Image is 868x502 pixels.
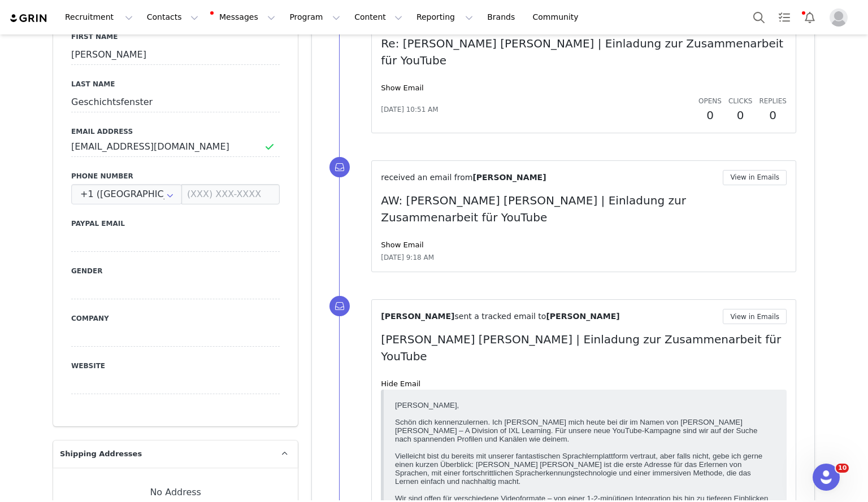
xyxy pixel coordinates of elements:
a: Brands [480,5,525,30]
span: [PERSON_NAME] [381,312,454,321]
a: [URL][DOMAIN_NAME] [113,313,209,322]
button: View in Emails [723,309,787,324]
span: Viele Grüße [5,182,45,191]
a: Community [526,5,591,30]
span: Wir sind offen für verschiedene Videoformate – von einer 1-2-minütigen Integration bis hin zu tie... [5,98,378,123]
input: (XXX) XXX-XXXX [181,184,280,204]
button: Program [283,5,347,30]
span: [PERSON_NAME] [472,173,546,182]
img: AIorK4w85ejNjrZLetPNp1Pdpn1c7veFtOHtNehOUdTGan6FHQ_l-zsX_fAxOnzEcpGkAlw2SnStBbU [7,263,61,286]
a: [EMAIL_ADDRESS][DOMAIN_NAME] [113,294,266,303]
button: Messages [206,5,282,30]
img: grin logo [9,13,49,24]
button: Reporting [410,5,480,30]
span: Schön dich kennenzulernen. Ich [PERSON_NAME] mich heute bei dir im Namen von [PERSON_NAME] [PERSO... [5,21,367,47]
label: First Name [71,32,280,42]
button: Contacts [140,5,205,30]
span: [PERSON_NAME] [546,312,619,321]
img: placeholder-profile.jpg [830,8,848,27]
input: Country [71,184,182,204]
div: No Address [71,486,280,499]
span: received an email from [381,173,472,182]
span: Shipping Addresses [60,448,142,460]
span: Clicks [728,97,752,105]
button: Notifications [797,5,822,30]
label: Gender [71,266,280,276]
label: Last Name [71,79,280,89]
p: Re: [PERSON_NAME] [PERSON_NAME] | Einladung zur Zusammenarbeit für YouTube [381,35,787,69]
span: Hört sich das interessant für dich an? Falls ja, würde ich mich über eine kurze Rückmeldung sowie... [5,157,367,174]
input: Email Address [71,137,280,157]
h2: [PERSON_NAME] [105,199,307,215]
p: Influencer Marketing [GEOGRAPHIC_DATA] [105,226,307,236]
span: 10 [836,464,849,473]
p: Rosetta Stone - A division of IXL Learning [105,245,307,265]
iframe: Intercom live chat [813,464,840,491]
span: [DATE] 9:18 AM [381,252,434,263]
span: sent a tracked email to [454,312,546,321]
button: View in Emails [723,170,787,185]
button: Content [348,5,409,30]
div: United States [71,184,182,204]
span: [DATE] 10:51 AM [381,104,438,115]
p: [PERSON_NAME] [PERSON_NAME] | Einladung zur Zusammenarbeit für YouTube [381,331,787,365]
p: E: [105,294,307,304]
p: T: [PHONE_NUMBER] [105,274,307,285]
label: Company [71,313,280,324]
button: Recruitment [58,5,140,30]
a: Show Email [381,84,423,92]
p: AW: [PERSON_NAME] [PERSON_NAME] | Einladung zur Zusammenarbeit für YouTube [381,192,787,226]
span: Opens [698,97,722,105]
button: Profile [823,8,859,27]
span: [PERSON_NAME], [5,5,68,13]
label: Email Address [71,126,280,137]
label: Phone Number [71,171,280,181]
a: Hide Email [381,379,420,388]
h2: 0 [698,107,722,124]
a: Show Email [381,241,423,249]
p: W [105,313,307,323]
span: Vielleicht bist du bereits mit unserer fantastischen Sprachlernplattform vertraut, aber falls nic... [5,55,372,89]
span: Replies [759,97,787,105]
h2: 0 [728,107,752,124]
span: Wir denken, dass dein Profil sehr gut zu unseren Markenwerten und unserer Botschaft passt – und s... [5,132,364,149]
body: Rich Text Area. Press ALT-0 for help. [9,9,464,21]
a: Tasks [772,5,797,30]
button: Search [747,5,771,30]
label: Paypal Email [71,219,280,229]
h2: 0 [759,107,787,124]
label: Website [71,361,280,371]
